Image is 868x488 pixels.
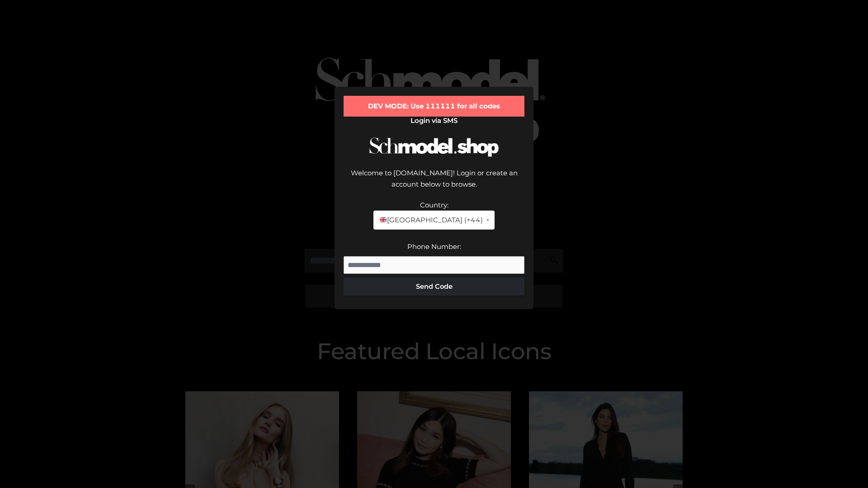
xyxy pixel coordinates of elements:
div: DEV MODE: Use 111111 for all codes [344,96,524,117]
img: 🇬🇧 [380,216,387,223]
img: Schmodel Logo [366,129,502,165]
label: Country: [420,201,448,209]
h2: Login via SMS [344,117,524,125]
label: Phone Number: [407,242,461,251]
div: Welcome to [DOMAIN_NAME]! Login or create an account below to browse. [344,167,524,199]
button: Send Code [344,277,524,296]
span: [GEOGRAPHIC_DATA] (+44) [379,214,482,226]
